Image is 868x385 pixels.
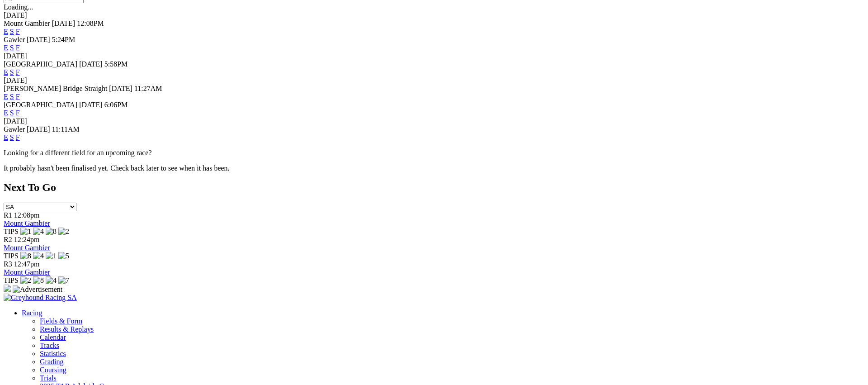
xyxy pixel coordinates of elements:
[10,93,14,100] a: S
[104,60,128,68] span: 5:58PM
[134,85,162,92] span: 11:27AM
[4,236,12,243] span: R2
[14,211,40,219] span: 12:08pm
[33,276,44,285] img: 8
[109,85,132,92] span: [DATE]
[4,133,8,141] a: E
[4,3,33,11] span: Loading...
[104,101,128,109] span: 6:06PM
[4,125,25,133] span: Gawler
[33,228,44,236] img: 4
[40,333,66,341] a: Calendar
[4,19,50,27] span: Mount Gambier
[46,252,57,260] img: 1
[16,28,20,35] a: F
[4,252,19,260] span: TIPS
[52,19,75,27] span: [DATE]
[58,276,69,285] img: 7
[22,309,42,317] a: Racing
[4,294,77,302] img: Greyhound Racing SA
[14,236,40,243] span: 12:24pm
[10,68,14,76] a: S
[40,325,94,333] a: Results & Replays
[10,28,14,35] a: S
[40,350,66,357] a: Statistics
[79,101,103,109] span: [DATE]
[4,244,50,252] a: Mount Gambier
[20,252,31,260] img: 8
[4,181,864,194] h2: Next To Go
[16,44,20,52] a: F
[13,285,62,294] img: Advertisement
[40,342,59,349] a: Tracks
[4,11,864,19] div: [DATE]
[10,133,14,141] a: S
[33,252,44,260] img: 4
[4,211,12,219] span: R1
[4,260,12,268] span: R3
[4,109,8,117] a: E
[14,260,40,268] span: 12:47pm
[40,358,63,366] a: Grading
[4,285,11,292] img: 15187_Greyhounds_GreysPlayCentral_Resize_SA_WebsiteBanner_300x115_2025.jpg
[77,19,104,27] span: 12:08PM
[40,374,57,382] a: Trials
[4,68,8,76] a: E
[40,366,66,374] a: Coursing
[27,125,50,133] span: [DATE]
[4,28,8,35] a: E
[4,60,77,68] span: [GEOGRAPHIC_DATA]
[4,268,50,276] a: Mount Gambier
[4,76,864,85] div: [DATE]
[10,109,14,117] a: S
[16,133,20,141] a: F
[10,44,14,52] a: S
[58,252,69,260] img: 5
[4,219,50,227] a: Mount Gambier
[4,149,864,157] p: Looking for a different field for an upcoming race?
[46,228,57,236] img: 8
[52,36,75,43] span: 5:24PM
[20,228,31,236] img: 1
[4,117,864,125] div: [DATE]
[16,93,20,100] a: F
[4,93,8,100] a: E
[16,68,20,76] a: F
[4,85,107,92] span: [PERSON_NAME] Bridge Straight
[20,276,31,285] img: 2
[79,60,103,68] span: [DATE]
[4,52,864,60] div: [DATE]
[4,44,8,52] a: E
[52,125,80,133] span: 11:11AM
[4,101,77,109] span: [GEOGRAPHIC_DATA]
[4,228,19,235] span: TIPS
[40,317,82,325] a: Fields & Form
[27,36,50,43] span: [DATE]
[4,276,19,284] span: TIPS
[16,109,20,117] a: F
[58,228,69,236] img: 2
[4,164,230,172] partial: It probably hasn't been finalised yet. Check back later to see when it has been.
[4,36,25,43] span: Gawler
[46,276,57,285] img: 4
